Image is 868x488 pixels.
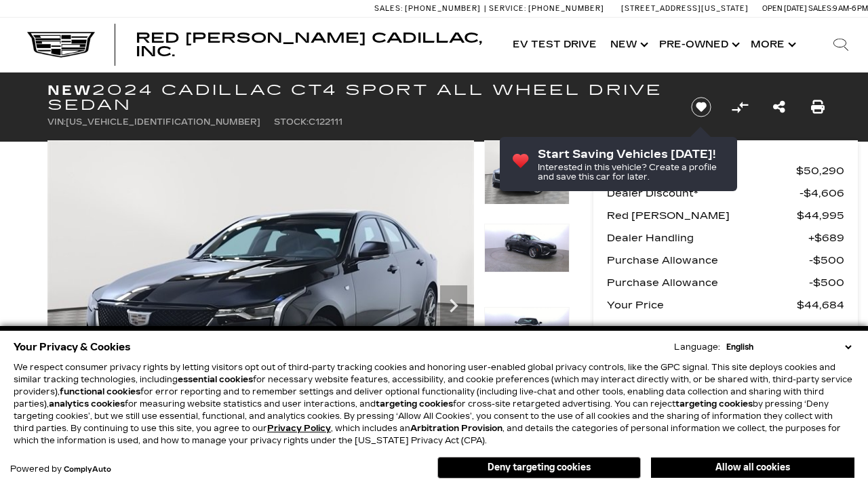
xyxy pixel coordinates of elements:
[484,224,570,272] img: New 2024 Black Raven Cadillac Sport image 2
[744,18,800,72] button: More
[607,184,844,203] a: Dealer Discount* $4,606
[10,465,111,474] div: Powered by
[652,18,744,72] a: Pre-Owned
[621,4,749,13] a: [STREET_ADDRESS][US_STATE]
[49,399,125,409] strong: analytics cookies
[651,457,854,478] button: Allow all cookies
[60,387,140,396] strong: functional cookies
[797,206,844,225] span: $44,995
[773,98,785,117] a: Share this New 2024 Cadillac CT4 Sport All Wheel Drive Sedan
[796,161,844,180] span: $50,290
[47,140,474,460] img: New 2024 Black Raven Cadillac Sport image 1
[686,96,716,118] button: Save vehicle
[376,399,453,409] strong: targeting cookies
[675,399,753,409] strong: targeting cookies
[809,273,844,292] span: $500
[607,206,797,225] span: Red [PERSON_NAME]
[809,251,844,270] span: $500
[484,307,570,356] img: New 2024 Black Raven Cadillac Sport image 3
[14,361,854,447] p: We respect consumer privacy rights by letting visitors opt out of third-party tracking cookies an...
[607,296,797,314] span: Your Price
[437,457,641,479] button: Deny targeting cookies
[811,98,825,117] a: Print this New 2024 Cadillac CT4 Sport All Wheel Drive Sedan
[506,18,604,72] a: EV Test Drive
[47,83,668,113] h1: 2024 Cadillac CT4 Sport All Wheel Drive Sedan
[274,117,309,127] span: Stock:
[489,4,526,13] span: Service:
[607,228,808,247] span: Dealer Handling
[405,4,481,13] span: [PHONE_NUMBER]
[66,117,260,127] span: [US_VEHICLE_IDENTIFICATION_NUMBER]
[309,117,342,127] span: C122111
[484,5,608,12] a: Service: [PHONE_NUMBER]
[136,30,482,60] span: Red [PERSON_NAME] Cadillac, Inc.
[607,251,844,270] a: Purchase Allowance $500
[730,97,750,117] button: Compare vehicle
[607,273,844,292] a: Purchase Allowance $500
[267,424,331,433] a: Privacy Policy
[607,296,844,314] a: Your Price $44,684
[797,296,844,314] span: $44,684
[410,424,502,433] strong: Arbitration Provision
[607,251,809,270] span: Purchase Allowance
[800,184,844,203] span: $4,606
[14,338,131,357] span: Your Privacy & Cookies
[808,228,844,247] span: $689
[833,4,868,13] span: 9 AM-6 PM
[762,4,807,13] span: Open [DATE]
[607,273,809,292] span: Purchase Allowance
[47,82,92,98] strong: New
[674,343,720,351] div: Language:
[484,140,570,205] img: New 2024 Black Raven Cadillac Sport image 1
[136,31,492,58] a: Red [PERSON_NAME] Cadillac, Inc.
[47,117,66,127] span: VIN:
[178,375,253,384] strong: essential cookies
[607,228,844,247] a: Dealer Handling $689
[607,161,796,180] span: MSRP
[64,466,111,474] a: ComplyAuto
[607,184,800,203] span: Dealer Discount*
[27,32,95,58] img: Cadillac Dark Logo with Cadillac White Text
[374,4,403,13] span: Sales:
[440,285,467,326] div: Next
[723,341,854,353] select: Language Select
[808,4,833,13] span: Sales:
[607,161,844,180] a: MSRP $50,290
[607,206,844,225] a: Red [PERSON_NAME] $44,995
[528,4,604,13] span: [PHONE_NUMBER]
[604,18,652,72] a: New
[374,5,484,12] a: Sales: [PHONE_NUMBER]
